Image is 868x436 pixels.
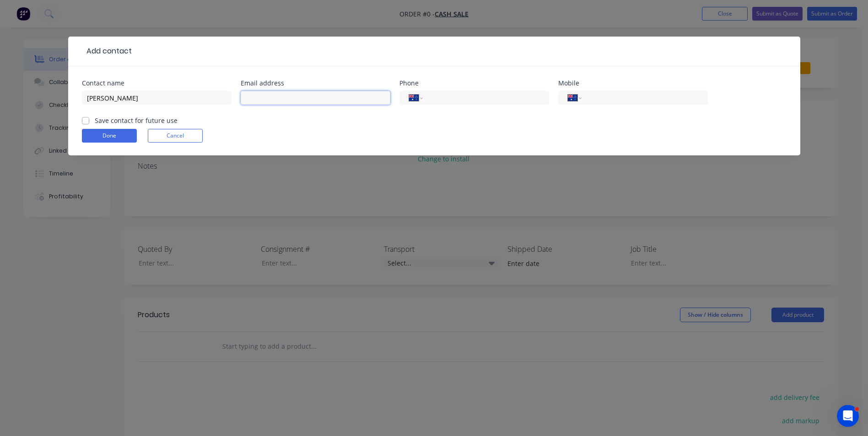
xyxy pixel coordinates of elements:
label: Save contact for future use [95,116,178,125]
div: Contact name [82,80,232,86]
button: Cancel [148,129,203,143]
div: Phone [399,80,549,86]
div: Add contact [82,46,132,57]
iframe: Intercom live chat [837,405,859,427]
div: Mobile [558,80,708,86]
button: Done [82,129,137,143]
div: Email address [241,80,390,86]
